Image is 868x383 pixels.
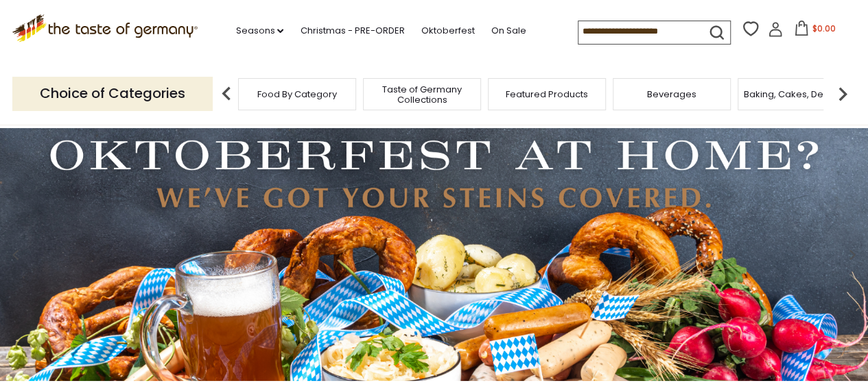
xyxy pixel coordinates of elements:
[213,80,240,108] img: previous arrow
[367,84,477,105] a: Taste of Germany Collections
[491,23,526,38] a: On Sale
[300,23,404,38] a: Christmas - PRE-ORDER
[235,23,283,38] a: Seasons
[421,23,474,38] a: Oktoberfest
[257,89,337,99] a: Food By Category
[812,23,835,34] span: $0.00
[506,89,588,99] a: Featured Products
[647,89,696,99] a: Beverages
[744,89,850,99] a: Baking, Cakes, Desserts
[829,80,856,108] img: next arrow
[786,21,844,41] button: $0.00
[12,77,213,110] p: Choice of Categories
